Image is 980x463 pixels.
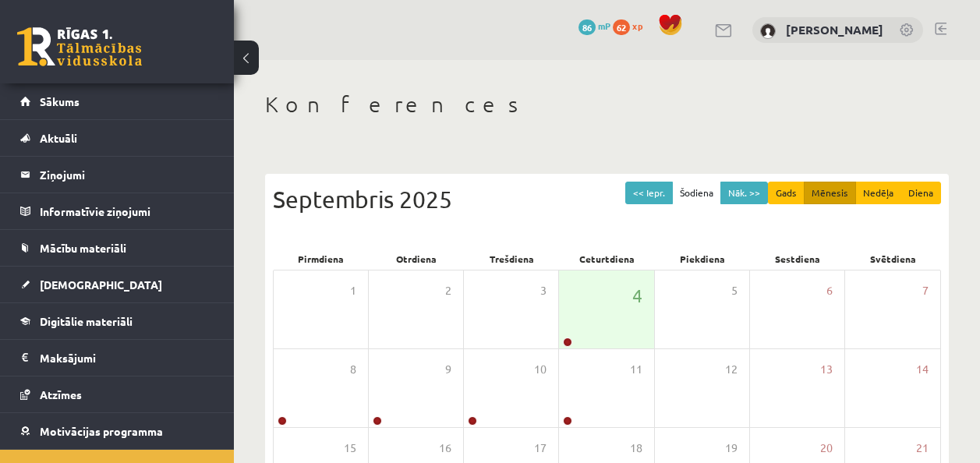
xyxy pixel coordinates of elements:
[846,248,941,270] div: Svētdiena
[20,120,214,156] a: Aktuāli
[20,83,214,119] a: Sākums
[40,157,214,193] legend: Ziņojumi
[559,248,654,270] div: Ceturtdiena
[900,182,941,204] button: Diena
[368,248,463,270] div: Otrdiena
[40,340,214,376] legend: Maksājumi
[540,282,547,299] span: 3
[40,193,214,229] legend: Informatīvie ziņojumi
[820,361,833,378] span: 13
[725,361,738,378] span: 12
[826,282,833,299] span: 6
[720,182,768,204] button: Nāk. >>
[40,314,133,328] span: Digitālie materiāli
[20,267,214,302] a: [DEMOGRAPHIC_DATA]
[273,182,941,217] div: Septembris 2025
[20,376,214,412] a: Atzīmes
[534,440,547,457] span: 17
[632,282,642,309] span: 4
[760,23,776,39] img: Selina Zaglula
[922,282,929,299] span: 7
[273,248,368,270] div: Pirmdiena
[804,182,856,204] button: Mēnesis
[17,27,142,66] a: Rīgas 1. Tālmācības vidusskola
[20,340,214,376] a: Maksājumi
[855,182,901,204] button: Nedēļa
[534,361,547,378] span: 10
[655,248,750,270] div: Piekdiena
[40,387,82,401] span: Atzīmes
[40,241,126,255] span: Mācību materiāli
[445,282,451,299] span: 2
[350,361,356,378] span: 8
[40,131,77,145] span: Aktuāli
[725,440,738,457] span: 19
[20,230,214,266] a: Mācību materiāli
[578,19,596,35] span: 86
[630,361,642,378] span: 11
[750,248,845,270] div: Sestdiena
[445,361,451,378] span: 9
[464,248,559,270] div: Trešdiena
[820,440,833,457] span: 20
[613,19,650,32] a: 62 xp
[265,91,949,118] h1: Konferences
[916,440,929,457] span: 21
[20,157,214,193] a: Ziņojumi
[40,277,162,292] span: [DEMOGRAPHIC_DATA]
[632,19,642,32] span: xp
[630,440,642,457] span: 18
[20,303,214,339] a: Digitālie materiāli
[625,182,673,204] button: << Iepr.
[672,182,721,204] button: Šodiena
[731,282,738,299] span: 5
[20,413,214,449] a: Motivācijas programma
[40,94,80,108] span: Sākums
[20,193,214,229] a: Informatīvie ziņojumi
[40,424,163,438] span: Motivācijas programma
[350,282,356,299] span: 1
[786,22,883,37] a: [PERSON_NAME]
[613,19,630,35] span: 62
[344,440,356,457] span: 15
[439,440,451,457] span: 16
[578,19,610,32] a: 86 mP
[598,19,610,32] span: mP
[768,182,805,204] button: Gads
[916,361,929,378] span: 14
